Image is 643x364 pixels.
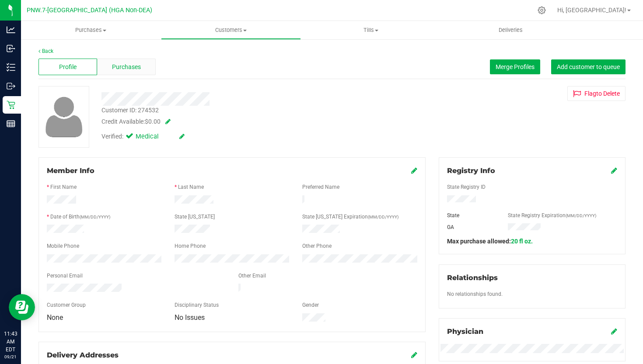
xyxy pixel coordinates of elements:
a: Back [38,48,53,54]
span: Deliveries [487,26,535,34]
label: First Name [50,183,77,191]
inline-svg: Outbound [7,82,15,90]
p: 09/21 [4,354,17,360]
label: State [US_STATE] Expiration [302,213,398,221]
label: Preferred Name [302,183,339,191]
span: No Issues [175,313,205,322]
span: Profile [59,62,77,72]
span: $0.00 [145,118,161,125]
span: (MM/DD/YYYY) [566,213,596,218]
span: Purchases [112,62,141,72]
label: Gender [302,301,319,309]
div: Manage settings [536,6,547,14]
label: Date of Birth [50,213,110,221]
inline-svg: Analytics [7,25,15,34]
label: Personal Email [47,272,83,280]
a: Deliveries [441,21,581,39]
div: State [440,211,502,219]
label: Other Email [238,272,266,280]
div: Customer ID: 274532 [101,106,159,115]
span: None [47,313,63,322]
span: Registry Info [447,166,495,175]
span: Medical [136,132,171,142]
span: Delivery Addresses [47,351,119,359]
inline-svg: Inventory [7,63,15,72]
span: Relationships [447,274,498,282]
span: Member Info [47,166,94,175]
span: PNW.7-[GEOGRAPHIC_DATA] (HGA Non-DEA) [27,7,152,14]
inline-svg: Inbound [7,44,15,53]
button: Flagto Delete [567,86,626,101]
span: (MM/DD/YYYY) [368,215,398,219]
a: Tills [301,21,441,39]
span: Physician [447,327,483,336]
iframe: Resource center [9,294,35,320]
div: Credit Available: [101,117,388,126]
span: Customers [161,26,301,34]
label: Other Phone [302,242,332,250]
label: Mobile Phone [47,242,79,250]
label: Customer Group [47,301,86,309]
inline-svg: Retail [7,101,15,109]
label: Disciplinary Status [175,301,219,309]
img: user-icon.png [41,94,87,139]
label: State Registry Expiration [508,211,596,219]
label: Last Name [178,183,204,191]
inline-svg: Reports [7,119,15,128]
div: GA [440,223,502,231]
span: Hi, [GEOGRAPHIC_DATA]! [557,7,626,14]
span: 20 fl oz. [511,238,533,245]
a: Purchases [21,21,161,39]
p: 11:43 AM EDT [4,330,17,354]
label: No relationships found. [447,290,503,298]
span: Tills [301,26,440,34]
button: Merge Profiles [490,59,540,74]
span: Merge Profiles [496,63,535,70]
span: (MM/DD/YYYY) [80,215,110,219]
label: State [US_STATE] [175,213,215,221]
label: State Registry ID [447,183,486,191]
button: Add customer to queue [551,59,626,74]
span: Purchases [21,26,161,34]
div: Verified: [101,132,185,142]
span: Max purchase allowed: [447,238,533,245]
a: Customers [161,21,301,39]
label: Home Phone [175,242,206,250]
span: Add customer to queue [557,63,620,70]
